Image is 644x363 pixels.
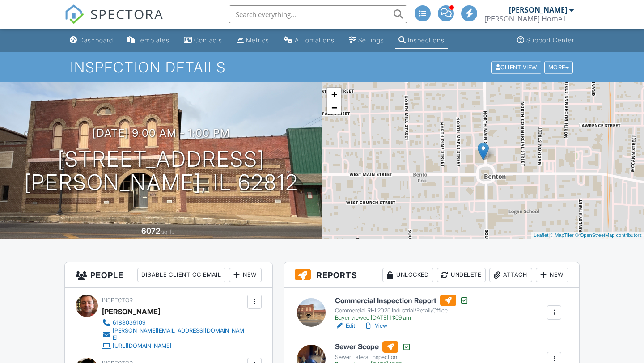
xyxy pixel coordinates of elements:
a: Zoom in [327,88,341,101]
span: Inspector [102,297,133,304]
h1: Inspection Details [70,59,574,75]
a: Client View [491,63,543,70]
a: Support Center [513,32,578,49]
div: | [531,232,644,239]
a: 6183039109 [102,318,245,327]
div: Dashboard [79,36,113,44]
h3: People [65,262,272,288]
div: Automations [295,36,335,44]
a: Templates [124,32,173,49]
a: View [364,321,387,330]
a: Contacts [180,32,226,49]
h6: Sewer Scope [335,341,411,353]
div: Disable Client CC Email [137,268,225,282]
h3: Reports [284,262,579,288]
a: SPECTORA [64,12,164,31]
h3: [DATE] 9:00 am - 1:00 pm [93,127,230,139]
div: New [536,268,568,282]
a: [URL][DOMAIN_NAME] [102,342,245,350]
div: 6072 [141,226,160,236]
a: © MapTiler [550,232,574,238]
div: Undelete [437,268,486,282]
span: sq. ft. [161,228,174,235]
div: Miller Home Inspection, LLC [484,14,574,23]
div: Templates [137,36,169,44]
a: Leaflet [534,232,548,238]
a: © OpenStreetMap contributors [575,232,642,238]
a: Automations (Advanced) [280,32,338,49]
div: Commercial RHI 2025 Industrial/Retail/Office [335,307,469,314]
div: Metrics [246,36,269,44]
div: Client View [491,61,541,73]
a: Inspections [395,32,448,49]
div: [PERSON_NAME] [509,5,567,14]
a: Commercial Inspection Report Commercial RHI 2025 Industrial/Retail/Office Buyer viewed [DATE] 11:... [335,295,469,321]
div: More [544,61,573,73]
h6: Commercial Inspection Report [335,295,469,306]
h1: [STREET_ADDRESS] [PERSON_NAME], IL 62812 [24,148,298,195]
div: Support Center [526,36,574,44]
div: Settings [358,36,384,44]
a: Dashboard [66,32,117,49]
div: Buyer viewed [DATE] 11:59 am [335,314,469,321]
div: New [229,268,262,282]
span: SPECTORA [90,4,164,23]
a: Settings [345,32,388,49]
div: Contacts [194,36,222,44]
div: Inspections [408,36,445,44]
img: The Best Home Inspection Software - Spectora [64,4,84,24]
input: Search everything... [229,5,407,23]
div: Sewer Lateral Inspection [335,354,411,361]
div: Attach [489,268,532,282]
a: Edit [335,321,355,330]
a: [PERSON_NAME][EMAIL_ADDRESS][DOMAIN_NAME] [102,327,245,342]
div: Unlocked [382,268,433,282]
div: [PERSON_NAME] [102,305,160,318]
a: Zoom out [327,101,341,114]
div: [PERSON_NAME][EMAIL_ADDRESS][DOMAIN_NAME] [113,327,245,342]
div: 6183039109 [113,319,146,326]
a: Metrics [233,32,273,49]
div: [URL][DOMAIN_NAME] [113,342,171,350]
